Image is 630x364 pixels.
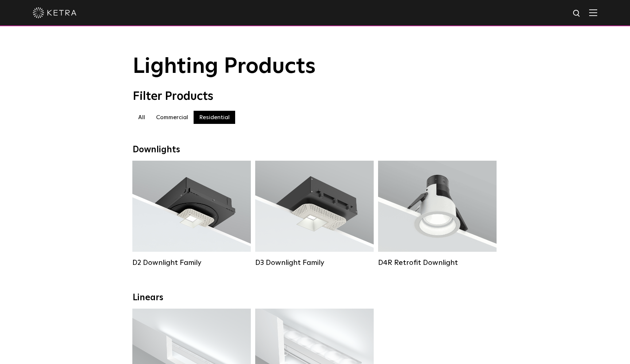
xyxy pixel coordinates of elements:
[378,161,497,268] a: D4R Retrofit Downlight Lumen Output:800Colors:White / BlackBeam Angles:15° / 25° / 40° / 60°Watta...
[133,293,497,303] div: Linears
[194,111,235,124] label: Residential
[33,7,77,18] img: ketra-logo-2019-white
[133,145,497,155] div: Downlights
[132,258,251,267] div: D2 Downlight Family
[132,161,251,268] a: D2 Downlight Family Lumen Output:1200Colors:White / Black / Gloss Black / Silver / Bronze / Silve...
[133,90,497,103] div: Filter Products
[255,258,374,267] div: D3 Downlight Family
[589,9,597,16] img: Hamburger%20Nav.svg
[133,111,151,124] label: All
[378,258,497,267] div: D4R Retrofit Downlight
[255,161,374,268] a: D3 Downlight Family Lumen Output:700 / 900 / 1100Colors:White / Black / Silver / Bronze / Paintab...
[572,9,582,18] img: search icon
[133,56,316,78] span: Lighting Products
[151,111,194,124] label: Commercial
